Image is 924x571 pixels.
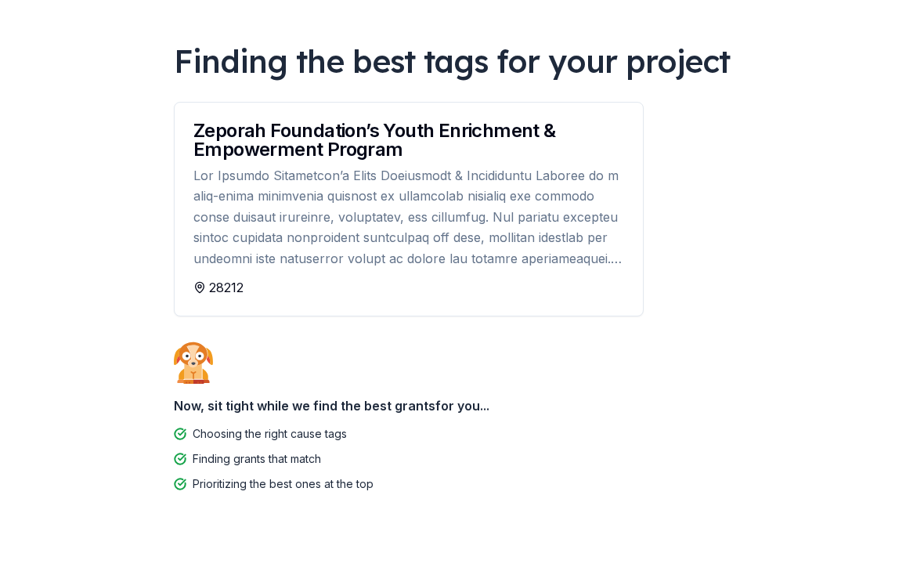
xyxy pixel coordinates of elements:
div: 28212 [193,278,624,297]
div: Prioritizing the best ones at the top [193,475,374,493]
img: Dog waiting patiently [174,342,213,384]
div: Finding the best tags for your project [174,39,750,83]
div: Choosing the right cause tags [193,425,347,443]
div: Finding grants that match [193,450,321,468]
div: Lor Ipsumdo Sitametcon’a Elits Doeiusmodt & Incididuntu Laboree do m aliq-enima minimvenia quisno... [193,165,624,269]
div: Now, sit tight while we find the best grants for you... [174,390,750,421]
div: Zeporah Foundation’s Youth Enrichment & Empowerment Program [193,121,624,159]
